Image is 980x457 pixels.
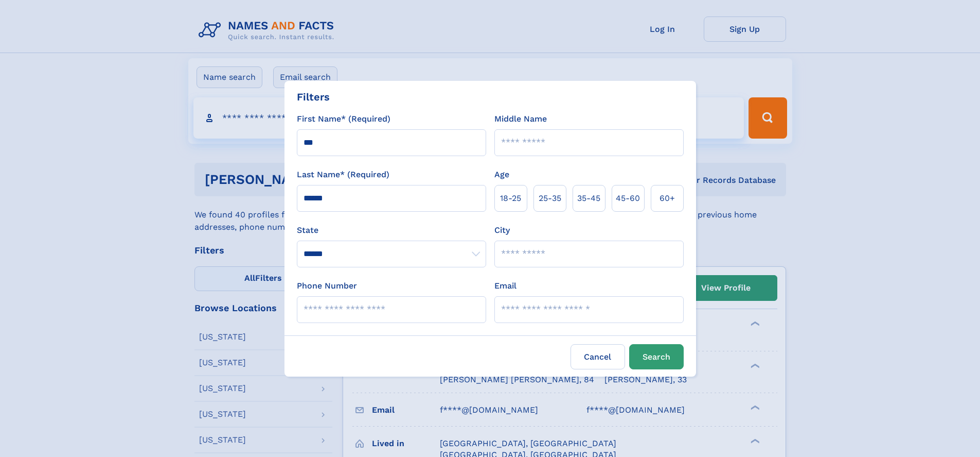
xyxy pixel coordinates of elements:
[616,192,640,205] span: 45‑60
[500,192,521,205] span: 18‑25
[494,168,509,181] label: Age
[297,113,390,125] label: First Name* (Required)
[297,89,330,105] div: Filters
[494,224,510,236] label: City
[297,224,486,236] label: State
[571,344,625,369] label: Cancel
[577,192,600,205] span: 35‑45
[494,280,516,292] label: Email
[539,192,561,205] span: 25‑35
[297,168,389,181] label: Last Name* (Required)
[297,280,357,292] label: Phone Number
[629,344,684,369] button: Search
[660,192,675,205] span: 60+
[494,113,547,125] label: Middle Name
